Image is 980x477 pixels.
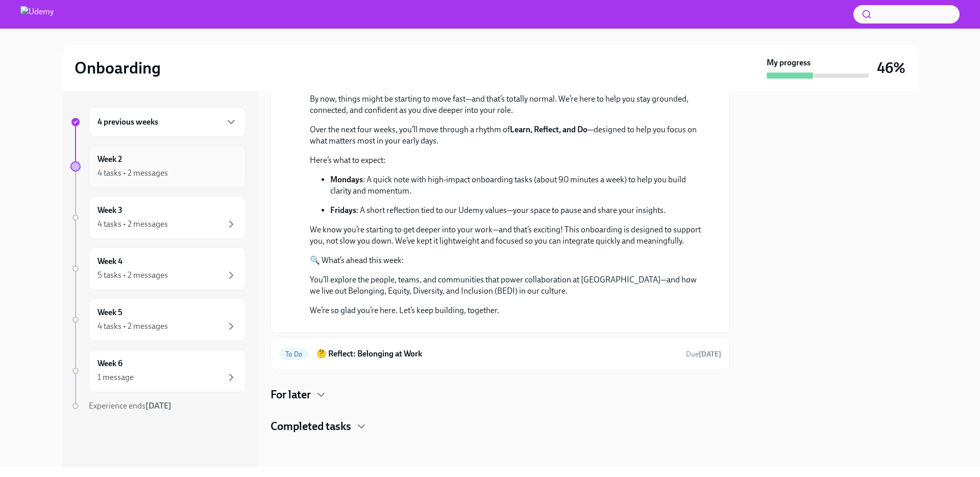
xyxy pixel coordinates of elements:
span: Experience ends [89,401,171,411]
p: You’ll explore the people, teams, and communities that power collaboration at [GEOGRAPHIC_DATA]—a... [310,274,705,297]
p: : A quick note with high-impact onboarding tasks (about 90 minutes a week) to help you build clar... [330,174,705,197]
strong: My progress [767,57,811,68]
div: 1 message [97,372,134,383]
p: Here’s what to expect: [310,155,705,166]
div: 4 tasks • 2 messages [97,219,168,230]
div: 4 tasks • 2 messages [97,168,168,179]
a: Week 54 tasks • 2 messages [70,298,246,341]
p: By now, things might be starting to move fast—and that’s totally normal. We’re here to help you s... [310,93,705,116]
span: Due [686,350,721,359]
strong: Fridays [330,205,356,215]
strong: [DATE] [699,350,721,359]
p: We know you’re starting to get deeper into your work—and that’s exciting! This onboarding is desi... [310,224,705,247]
h6: Week 4 [97,256,122,267]
p: 🔍 What’s ahead this week: [310,255,705,266]
h6: Week 6 [97,358,122,369]
div: 4 previous weeks [89,107,246,137]
h6: 4 previous weeks [97,116,158,128]
h6: Week 3 [97,205,122,216]
a: Week 34 tasks • 2 messages [70,196,246,239]
a: Week 61 message [70,349,246,392]
a: Week 24 tasks • 2 messages [70,145,246,188]
div: For later [271,387,730,402]
p: : A short reflection tied to our Udemy values—your space to pause and share your insights. [330,205,705,216]
img: Udemy [20,6,54,22]
div: 5 tasks • 2 messages [97,270,168,281]
h2: Onboarding [75,58,161,78]
span: To Do [279,350,308,358]
a: Week 45 tasks • 2 messages [70,247,246,290]
a: To Do🤔 Reflect: Belonging at WorkDue[DATE] [279,346,721,362]
p: We’re so glad you’re here. Let’s keep building, together. [310,305,705,316]
span: August 23rd, 2025 10:00 [686,349,721,359]
h6: Week 2 [97,154,122,165]
strong: Learn, Reflect, and Do [510,125,587,134]
h4: For later [271,387,311,402]
p: Over the next four weeks, you’ll move through a rhythm of —designed to help you focus on what mat... [310,124,705,147]
strong: [DATE] [145,401,171,411]
h6: 🤔 Reflect: Belonging at Work [316,348,678,360]
div: Completed tasks [271,419,730,434]
div: 4 tasks • 2 messages [97,321,168,332]
h4: Completed tasks [271,419,351,434]
strong: Mondays [330,175,363,184]
h6: Week 5 [97,307,122,318]
h3: 46% [877,59,905,77]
